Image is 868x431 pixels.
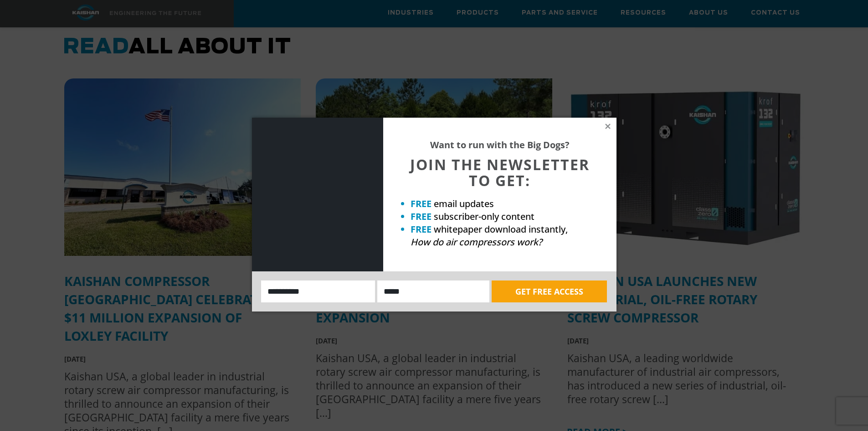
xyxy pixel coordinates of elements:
[604,122,612,130] button: Close
[430,139,570,151] strong: Want to run with the Big Dogs?
[410,155,590,190] span: JOIN THE NEWSLETTER TO GET:
[411,236,542,248] em: How do air compressors work?
[411,197,431,210] strong: FREE
[434,223,568,235] span: whitepaper download instantly,
[411,210,431,223] strong: FREE
[377,280,489,302] input: Email
[492,280,607,302] button: GET FREE ACCESS
[261,280,375,302] input: Name:
[434,197,494,210] span: email updates
[411,223,431,235] strong: FREE
[434,210,534,223] span: subscriber-only content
